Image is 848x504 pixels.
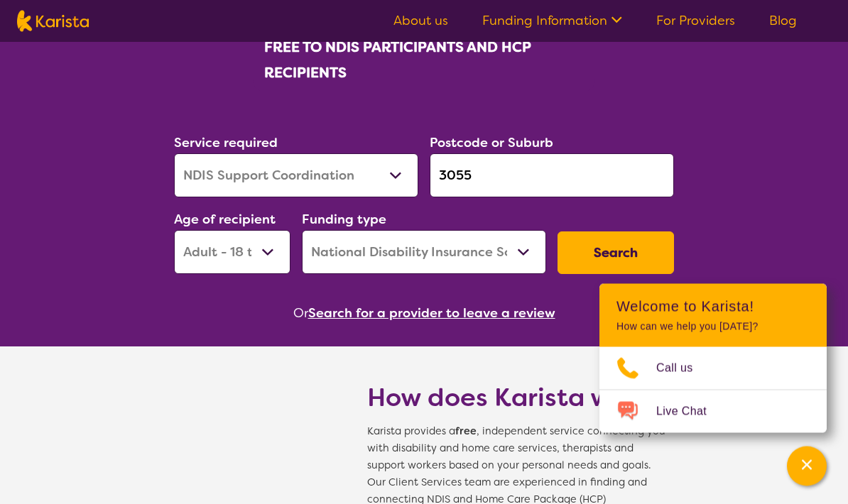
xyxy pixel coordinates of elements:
div: Channel Menu [599,284,827,433]
b: free [455,425,477,439]
a: Funding Information [482,12,622,29]
label: Postcode or Suburb [430,135,553,152]
button: Search [558,232,674,275]
input: Type [430,154,674,198]
button: Search for a provider to leave a review [308,303,555,324]
label: Funding type [302,212,386,229]
a: Blog [769,12,797,29]
h1: How does Karista work? [367,381,665,415]
p: How can we help you [DATE]? [616,321,810,333]
button: Channel Menu [787,447,827,486]
ul: Choose channel [599,347,827,433]
label: Service required [174,135,278,152]
img: Karista logo [17,11,89,32]
a: For Providers [656,12,735,29]
a: About us [393,12,448,29]
h2: Welcome to Karista! [616,298,810,315]
span: Call us [656,358,710,379]
span: Or [293,303,308,324]
span: Live Chat [656,401,724,422]
label: Age of recipient [174,212,276,229]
